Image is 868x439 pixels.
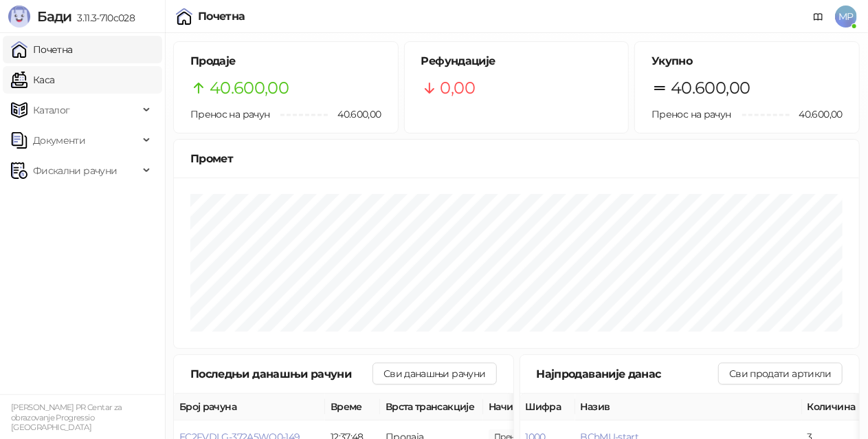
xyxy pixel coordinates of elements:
[652,108,731,120] span: Пренос на рачун
[421,53,612,69] h5: Рефундације
[11,66,54,94] a: Каса
[71,12,135,24] span: 3.11.3-710c028
[835,6,857,28] span: MP
[718,363,843,385] button: Сви продати артикли
[325,394,380,420] th: Време
[210,75,289,101] span: 40.600,00
[328,107,381,122] span: 40.600,00
[33,157,117,184] span: Фискални рачуни
[190,150,843,167] div: Промет
[33,127,85,154] span: Документи
[575,394,802,420] th: Назив
[198,11,245,22] div: Почетна
[441,75,475,101] span: 0,00
[802,394,864,420] th: Количина
[8,6,30,28] img: Logo
[11,36,73,63] a: Почетна
[372,363,496,385] button: Сви данашњи рачуни
[483,394,621,420] th: Начини плаћања
[671,75,750,101] span: 40.600,00
[190,108,269,120] span: Пренос на рачун
[537,365,719,383] div: Најпродаваније данас
[33,96,70,124] span: Каталог
[380,394,483,420] th: Врста трансакције
[808,6,830,28] a: Документација
[652,53,843,69] h5: Укупно
[520,394,575,420] th: Шифра
[174,394,325,420] th: Број рачуна
[190,365,372,383] div: Последњи данашњи рачуни
[190,53,381,69] h5: Продаје
[790,107,843,122] span: 40.600,00
[37,8,71,25] span: Бади
[11,403,122,432] small: [PERSON_NAME] PR Centar za obrazovanje Progressio [GEOGRAPHIC_DATA]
